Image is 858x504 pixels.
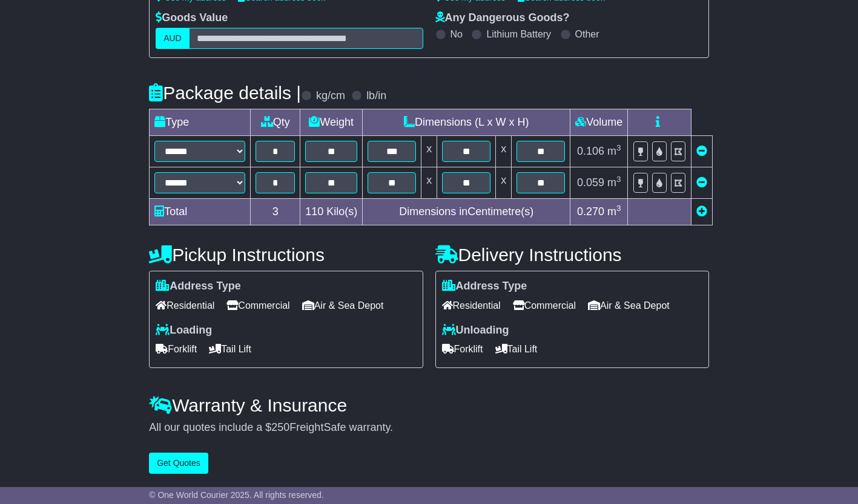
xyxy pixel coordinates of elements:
td: Volume [570,109,628,136]
label: Lithium Battery [486,28,551,40]
span: m [607,176,621,189]
sup: 3 [616,143,621,152]
label: No [450,28,463,40]
button: Get Quotes [149,453,208,474]
td: x [496,167,512,199]
td: 3 [251,199,300,225]
span: 0.270 [577,205,604,218]
span: m [607,205,621,218]
span: Air & Sea Depot [588,296,670,315]
h4: Delivery Instructions [435,245,709,265]
a: Remove this item [696,176,707,189]
h4: Warranty & Insurance [149,395,709,415]
span: Forklift [442,340,483,358]
span: Commercial [513,296,576,315]
span: m [607,145,621,157]
td: Weight [300,109,363,136]
span: Residential [442,296,501,315]
label: AUD [156,28,190,49]
td: Total [150,199,251,225]
td: x [421,167,437,199]
span: Tail Lift [209,340,251,358]
td: x [421,136,437,167]
label: Loading [156,324,212,337]
label: kg/cm [316,89,345,103]
span: 0.059 [577,176,604,189]
span: 110 [305,205,323,218]
h4: Package details | [149,83,301,103]
div: All our quotes include a $ FreightSafe warranty. [149,421,709,435]
span: Air & Sea Depot [302,296,384,315]
td: Dimensions (L x W x H) [363,109,570,136]
label: Any Dangerous Goods? [435,11,570,25]
h4: Pickup Instructions [149,245,423,265]
td: x [496,136,512,167]
a: Remove this item [696,145,707,157]
label: Goods Value [156,11,228,25]
span: 0.106 [577,145,604,157]
sup: 3 [616,175,621,184]
label: Unloading [442,324,509,337]
sup: 3 [616,204,621,213]
label: Other [575,28,599,40]
td: Qty [251,109,300,136]
span: Residential [156,296,214,315]
label: Address Type [442,280,527,293]
td: Dimensions in Centimetre(s) [363,199,570,225]
td: Kilo(s) [300,199,363,225]
span: 250 [271,421,289,433]
td: Type [150,109,251,136]
span: © One World Courier 2025. All rights reserved. [149,490,324,500]
span: Tail Lift [495,340,538,358]
label: lb/in [366,89,386,103]
span: Forklift [156,340,197,358]
span: Commercial [226,296,289,315]
label: Address Type [156,280,241,293]
a: Add new item [696,205,707,218]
